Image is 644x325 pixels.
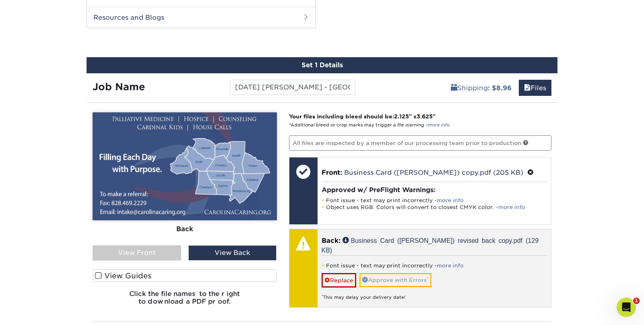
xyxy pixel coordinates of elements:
iframe: Intercom live chat [617,298,636,317]
b: : $8.96 [488,84,512,92]
strong: Your files including bleed should be: " x " [289,113,436,120]
a: Files [519,80,551,96]
h6: Click the file names to the right to download a PDF proof. [93,290,277,312]
a: Replace [322,273,356,287]
a: Shipping: $8.96 [446,80,517,96]
div: View Back [188,245,277,261]
span: Back: [322,237,341,244]
small: *Additional bleed or crop marks may trigger a file warning – [289,122,450,128]
h4: Approved w/ PreFlight Warnings: [322,186,547,194]
li: Font issue - text may print incorrectly - [322,262,547,269]
strong: Job Name [93,81,145,93]
span: 2.125 [394,113,409,120]
input: Enter a job name [230,80,355,95]
a: Approve with Errors* [359,273,431,287]
span: shipping [451,84,457,92]
div: Back [93,220,277,238]
a: Business Card ([PERSON_NAME]) revised back copy.pdf (129 KB) [322,237,539,253]
a: more info [437,197,464,203]
a: Business Card ([PERSON_NAME]) copy.pdf (205 KB) [344,169,523,176]
span: 1 [633,298,640,304]
span: 3.625 [417,113,433,120]
p: All files are inspected by a member of our processing team prior to production. [289,135,552,151]
li: Font issue - text may print incorrectly - [322,197,547,204]
label: View Guides [93,269,277,282]
span: Front: [322,169,342,176]
a: more info [437,263,464,269]
h2: Resources and Blogs [87,7,316,28]
span: files [524,84,530,92]
a: more info [428,122,450,128]
div: Set 1 Details [87,57,557,73]
li: Object uses RGB. Colors will convert to closest CMYK color. - [322,204,547,211]
a: more info [498,204,525,210]
div: This may delay your delivery date! [322,288,547,301]
div: View Front [93,245,181,261]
